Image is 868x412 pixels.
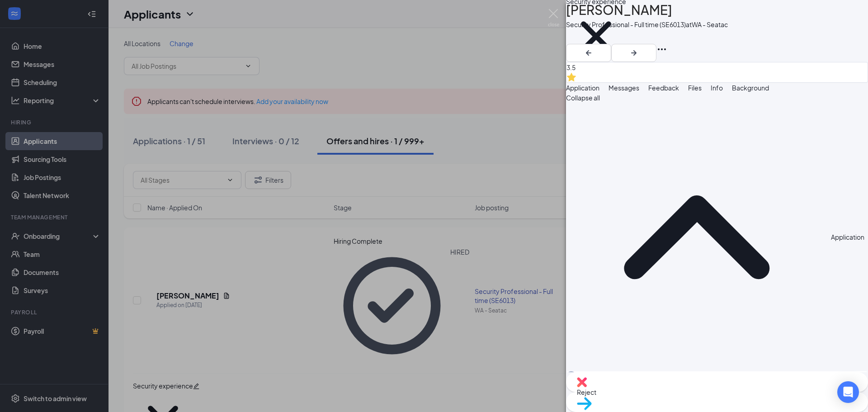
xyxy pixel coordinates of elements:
[711,84,723,92] span: Info
[566,6,626,66] svg: Cross
[577,387,857,397] span: Reject
[566,44,611,62] button: ArrowLeftNew
[628,47,639,58] svg: ArrowRight
[566,106,827,368] svg: ChevronUp
[831,232,864,242] div: Application
[566,62,868,72] span: 3.5
[688,84,702,92] span: Files
[656,44,667,55] svg: Ellipses
[732,84,769,92] span: Background
[566,84,599,92] span: Application
[566,93,868,103] span: Collapse all
[648,84,679,92] span: Feedback
[583,47,594,58] svg: ArrowLeftNew
[837,381,859,403] div: Open Intercom Messenger
[611,44,656,62] button: ArrowRight
[566,20,728,29] div: Security Professional - Full time (SE6013) at WA - Seatac
[609,84,639,92] span: Messages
